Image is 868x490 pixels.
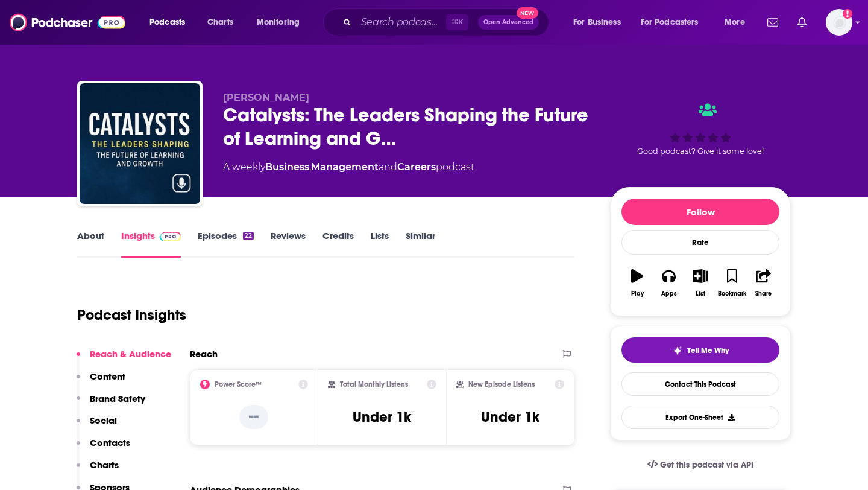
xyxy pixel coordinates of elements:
button: Open AdvancedNew [478,15,539,30]
a: Careers [397,161,436,173]
a: Management [311,161,379,173]
div: Bookmark [718,290,746,297]
p: Content [90,371,125,382]
div: Rate [621,230,779,255]
a: About [77,230,104,258]
button: Charts [77,459,119,482]
a: Similar [406,230,435,258]
span: Get this podcast via API [660,460,753,470]
a: Contact This Podcast [621,372,779,396]
a: Business [265,161,309,173]
span: [PERSON_NAME] [223,92,309,103]
button: Follow [621,199,779,225]
h2: Power Score™ [215,380,262,389]
p: -- [239,405,268,429]
span: New [517,7,538,19]
div: Good podcast? Give it some love! [610,92,791,167]
span: Charts [207,14,233,31]
span: Good podcast? Give it some love! [637,147,764,156]
span: For Podcasters [641,14,699,31]
button: Play [621,261,653,305]
a: Get this podcast via API [638,450,763,480]
span: , [309,161,311,173]
span: For Business [573,14,621,31]
p: Reach & Audience [90,348,171,360]
p: Contacts [90,437,130,448]
button: Contacts [77,437,130,459]
span: and [379,161,397,173]
button: Apps [653,261,684,305]
img: tell me why sparkle [673,346,682,355]
span: Logged in as elliesachs09 [826,9,852,36]
button: open menu [141,13,201,32]
h2: Total Monthly Listens [340,380,408,389]
button: Share [748,261,779,305]
a: Credits [322,230,354,258]
span: Podcasts [149,14,185,31]
span: Open Advanced [483,19,533,25]
h3: Under 1k [353,408,411,426]
input: Search podcasts, credits, & more... [356,13,446,32]
p: Brand Safety [90,393,145,404]
p: Social [90,415,117,426]
button: open menu [248,13,315,32]
button: open menu [716,13,760,32]
button: Show profile menu [826,9,852,36]
img: Podchaser Pro [160,232,181,241]
img: Podchaser - Follow, Share and Rate Podcasts [10,11,125,34]
h3: Under 1k [481,408,539,426]
a: Episodes22 [198,230,254,258]
a: Reviews [271,230,306,258]
button: Export One-Sheet [621,406,779,429]
div: Apps [661,290,677,297]
button: Content [77,371,125,393]
h1: Podcast Insights [77,306,186,324]
h2: Reach [190,348,218,360]
span: Tell Me Why [687,346,729,355]
button: Bookmark [716,261,747,305]
div: Play [631,290,644,297]
button: Reach & Audience [77,348,171,371]
button: List [685,261,716,305]
span: More [725,14,745,31]
img: Catalysts: The Leaders Shaping the Future of Learning and Growth [80,83,200,204]
a: Show notifications dropdown [763,12,783,33]
svg: Add a profile image [843,9,852,19]
p: Charts [90,459,119,471]
button: Brand Safety [77,393,145,415]
div: 22 [243,232,254,240]
button: Social [77,415,117,437]
a: Charts [200,13,241,32]
span: Monitoring [257,14,300,31]
div: List [696,290,705,297]
div: A weekly podcast [223,160,474,174]
a: Lists [371,230,389,258]
a: Show notifications dropdown [793,12,811,33]
div: Share [755,290,772,297]
h2: New Episode Listens [468,380,535,389]
button: open menu [633,13,716,32]
button: open menu [565,13,636,32]
span: ⌘ K [446,14,468,30]
a: InsightsPodchaser Pro [121,230,181,258]
div: Search podcasts, credits, & more... [335,8,561,36]
img: User Profile [826,9,852,36]
button: tell me why sparkleTell Me Why [621,337,779,363]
